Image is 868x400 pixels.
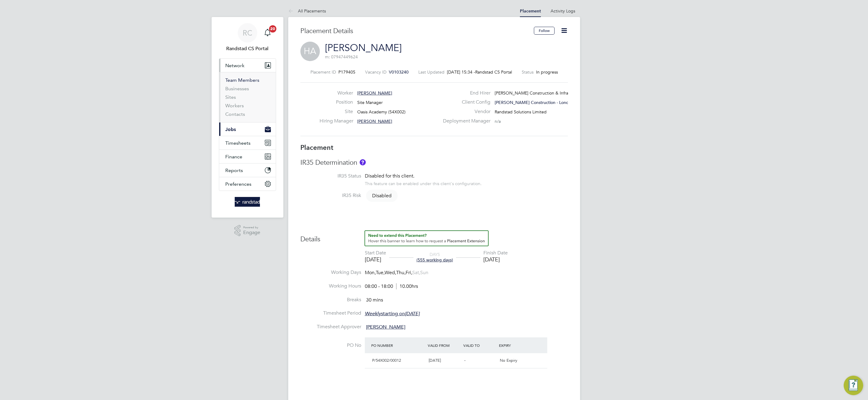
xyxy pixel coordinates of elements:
label: IR35 Risk [300,192,361,199]
span: Site Manager [357,100,383,105]
label: Breaks [300,297,361,303]
div: 08:00 - 18:00 [365,283,418,290]
span: Jobs [225,126,236,132]
span: HA [300,42,320,61]
span: Engage [243,230,260,235]
span: [PERSON_NAME] [357,90,392,96]
b: Placement [300,143,334,152]
span: m: 07947449624 [325,54,358,60]
div: Expiry [497,340,533,351]
label: Last Updated [418,69,444,75]
button: How to extend a Placement? [365,230,489,246]
a: All Placements [288,8,326,14]
button: Jobs [219,122,276,136]
a: Activity Logs [551,8,575,14]
span: Finance [225,154,242,160]
span: Fri, [406,270,412,276]
label: Working Hours [300,283,361,289]
label: Client Config [439,99,490,105]
a: Workers [225,103,244,109]
span: Disabled [366,190,398,202]
a: Contacts [225,111,245,117]
button: Finance [219,150,276,163]
div: Valid From [426,340,462,351]
em: Weekly [365,311,381,317]
span: P179405 [338,69,355,75]
span: In progress [536,69,558,75]
span: Mon, [365,270,376,276]
div: Network [219,72,276,122]
a: Sites [225,94,236,100]
span: Sun [420,270,428,276]
span: [PERSON_NAME] [366,324,405,330]
label: End Hirer [439,90,490,96]
a: Team Members [225,77,259,83]
span: P/54X002/00012 [372,358,401,363]
span: Sat, [412,270,420,276]
div: This feature can be enabled under this client's configuration. [365,179,482,186]
span: Oasis Academy (54X002) [357,109,406,115]
label: Timesheet Period [300,310,361,316]
label: Placement ID [310,69,336,75]
a: 20 [261,23,274,43]
span: Randstad Solutions Limited [495,109,547,115]
div: PO Number [370,340,427,351]
span: 20 [269,25,276,33]
span: starting on [365,311,420,317]
label: Hiring Manager [320,118,353,124]
h3: Placement Details [300,27,529,36]
span: Randstad CS Portal [219,45,276,52]
span: (555 working days) [417,257,453,263]
a: Go to home page [219,197,276,207]
button: Follow [534,27,555,35]
em: [DATE] [405,311,420,317]
label: Worker [320,90,353,96]
label: IR35 Status [300,173,361,179]
div: [DATE] [365,256,386,263]
label: Deployment Manager [439,118,490,124]
div: [DATE] [483,256,508,263]
h3: IR35 Determination [300,158,568,167]
span: [DATE] 15:34 - [447,69,475,75]
span: Tue, [376,270,385,276]
div: Finish Date [483,250,508,256]
span: Randstad CS Portal [475,69,512,75]
span: Wed, [385,270,396,276]
span: Timesheets [225,140,251,146]
span: Disabled for this client. [365,173,414,179]
span: n/a [495,119,501,124]
button: Network [219,59,276,72]
label: Position [320,99,353,105]
button: Engage Resource Center [844,376,863,395]
span: RC [243,29,252,37]
button: Timesheets [219,136,276,150]
span: 30 mins [366,297,383,303]
span: Network [225,63,244,68]
a: Powered byEngage [234,225,260,236]
div: DAYS [413,252,456,263]
label: Vendor [439,109,490,115]
img: randstad-logo-retina.png [235,197,260,207]
span: [PERSON_NAME] Construction - Londo… [495,100,576,105]
label: Working Days [300,269,361,276]
label: Timesheet Approver [300,324,361,330]
span: No Expiry [500,358,517,363]
a: [PERSON_NAME] [325,42,402,54]
a: RCRandstad CS Portal [219,23,276,52]
a: Businesses [225,86,249,91]
span: V0103240 [389,69,409,75]
div: Start Date [365,250,386,256]
span: [PERSON_NAME] [357,119,392,124]
span: 10.00hrs [396,283,418,289]
span: [PERSON_NAME] Construction & Infrast… [495,90,576,96]
button: About IR35 [360,159,366,165]
nav: Main navigation [212,17,283,218]
h3: Details [300,230,568,244]
label: Status [522,69,534,75]
span: [DATE] [429,358,441,363]
button: Reports [219,164,276,177]
label: PO No [300,342,361,349]
span: - [464,358,465,363]
label: Site [320,109,353,115]
button: Preferences [219,177,276,191]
